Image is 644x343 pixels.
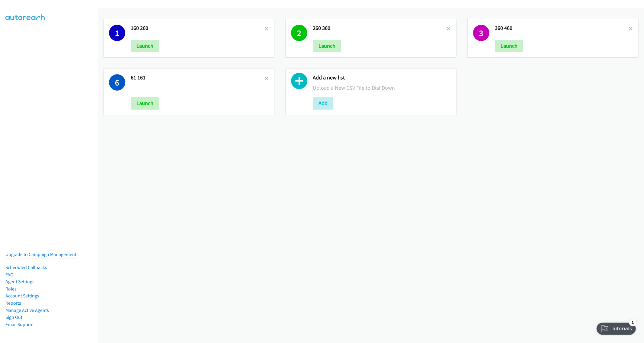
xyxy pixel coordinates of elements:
[109,74,125,91] h1: 6
[313,40,341,52] button: Launch
[5,252,76,257] a: Upgrade to Campaign Management
[5,300,21,306] a: Reports
[313,74,451,81] h2: Add a new list
[495,40,523,52] button: Launch
[593,317,639,338] iframe: Checklist
[473,25,489,41] h1: 3
[5,314,22,320] a: Sign Out
[131,40,159,52] button: Launch
[5,322,34,327] a: Email Support
[131,97,159,109] button: Launch
[5,264,47,270] a: Scheduled Callbacks
[131,74,264,81] h2: 61 161
[5,307,49,313] a: Manage Active Agents
[291,25,307,41] h1: 2
[131,25,264,32] h2: 160 260
[5,279,34,284] a: Agent Settings
[5,293,39,299] a: Account Settings
[5,286,17,292] a: Roles
[5,272,13,277] a: FAQ
[495,25,629,32] h2: 360 460
[313,97,333,109] button: Add
[313,84,451,92] p: Upload a New CSV File to Dial Down
[109,25,125,41] h1: 1
[313,25,447,32] h2: 260 360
